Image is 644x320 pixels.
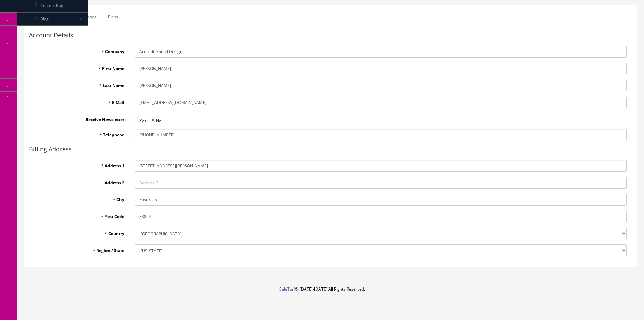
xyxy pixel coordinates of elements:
[151,117,156,122] input: No
[135,211,627,222] input: Post Code
[151,113,161,124] label: No
[29,113,129,123] label: Receive Newsletter
[279,286,295,292] a: SaleTurf
[135,46,627,58] input: Company
[29,177,129,186] label: Address 2
[102,10,123,23] a: Plans
[135,129,627,141] input: Telephone
[40,3,68,8] span: Content Pages
[29,129,129,138] label: Telephone
[29,46,129,55] label: Company
[135,113,146,124] label: Yes
[135,80,627,91] input: Last Name
[29,146,632,154] legend: Billing Address
[29,80,129,89] label: Last Name
[29,211,129,220] label: Post Code
[135,194,627,206] input: City
[135,97,627,108] input: E-Mail
[135,117,140,122] input: Yes
[29,32,632,40] legend: Account Details
[29,97,129,106] label: E-Mail
[29,63,129,72] label: First Name
[40,16,49,22] span: Blog
[29,228,129,237] label: Country
[29,194,129,203] label: City
[135,160,627,172] input: Address 1
[135,177,627,189] input: Address 2
[135,63,627,74] input: First Name
[29,160,129,169] label: Address 1
[29,244,129,254] label: Region / State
